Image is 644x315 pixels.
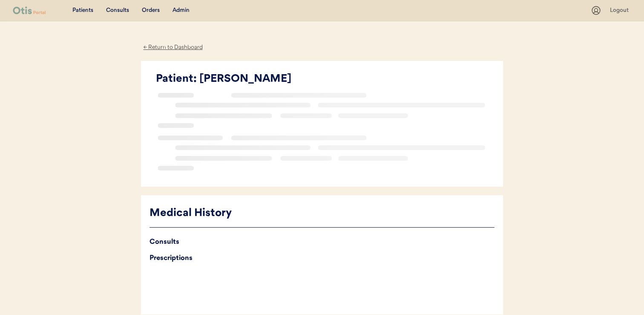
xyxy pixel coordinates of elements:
[149,236,494,248] div: Consults
[149,205,494,222] div: Medical History
[156,71,494,87] div: Patient: [PERSON_NAME]
[149,252,494,264] div: Prescriptions
[72,6,93,15] div: Patients
[172,6,190,15] div: Admin
[142,6,160,15] div: Orders
[141,43,205,52] div: ← Return to Dashboard
[610,6,631,15] div: Logout
[106,6,129,15] div: Consults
